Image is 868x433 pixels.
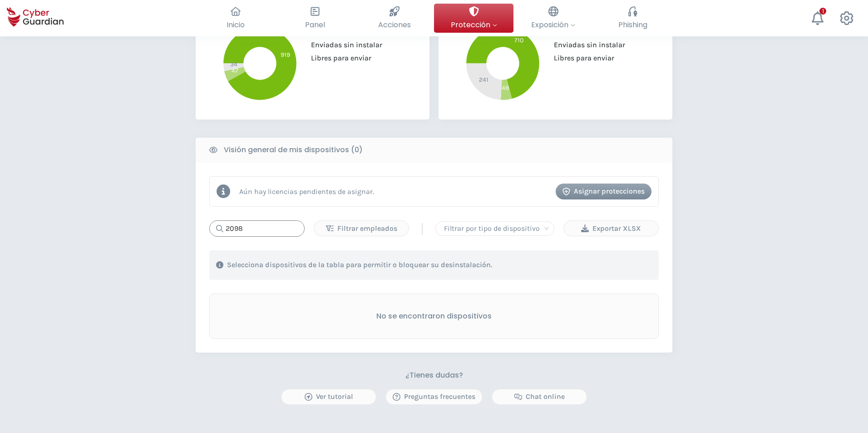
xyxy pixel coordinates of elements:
button: Asignar protecciones [556,184,651,199]
div: Ver tutorial [288,391,369,402]
span: Panel [305,19,325,30]
button: Exposición [513,4,593,33]
span: Acciones [378,19,411,30]
div: Filtrar empleados [321,223,402,234]
b: Visión general de mis dispositivos (0) [224,144,363,155]
span: Enviadas sin instalar [304,40,382,49]
span: Protección [451,19,497,30]
div: Chat online [499,391,580,402]
button: Acciones [355,4,434,33]
span: Exposición [531,19,575,30]
span: Libres para enviar [304,54,371,62]
button: Protección [434,4,513,33]
button: Filtrar empleados [314,220,409,236]
button: Chat online [492,389,587,405]
input: Buscar... [209,220,305,237]
p: Aún hay licencias pendientes de asignar. [239,187,374,196]
button: Inicio [196,4,275,33]
div: Asignar protecciones [562,186,645,197]
span: Libres para enviar [547,54,614,62]
span: Phishing [618,19,647,30]
div: No se encontraron dispositivos [209,294,659,339]
button: Panel [275,4,355,33]
p: Selecciona dispositivos de la tabla para permitir o bloquear su desinstalación. [227,260,492,269]
span: Enviadas sin instalar [547,40,625,49]
button: Preguntas frecuentes [385,389,483,405]
h3: ¿Tienes dudas? [405,371,463,380]
div: 1 [819,8,826,15]
div: Preguntas frecuentes [393,391,475,402]
button: Ver tutorial [281,389,376,405]
button: Phishing [593,4,672,33]
span: Inicio [227,19,245,30]
div: Exportar XLSX [571,223,651,234]
span: | [420,222,424,235]
button: Exportar XLSX [563,220,659,236]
